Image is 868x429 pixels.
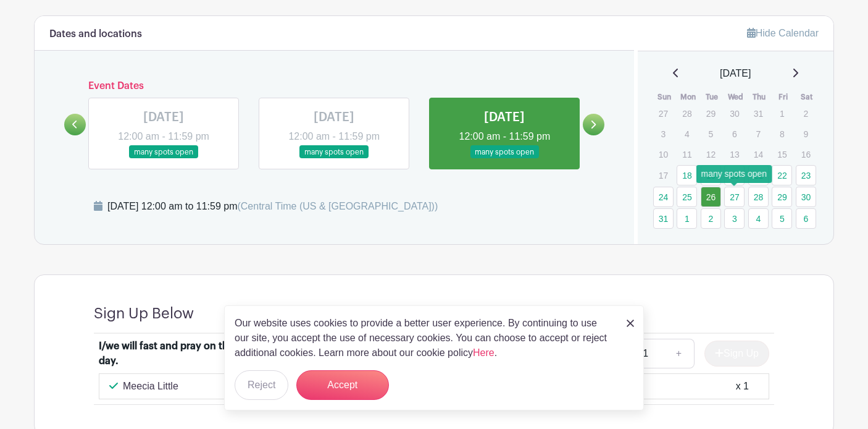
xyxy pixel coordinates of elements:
[94,305,194,323] h4: Sign Up Below
[795,91,819,103] th: Sat
[653,104,674,123] p: 27
[720,66,751,81] span: [DATE]
[296,370,389,400] button: Accept
[796,145,816,164] p: 16
[701,208,721,229] a: 2
[473,347,495,358] a: Here
[724,187,745,207] a: 27
[748,124,769,143] p: 7
[724,145,745,164] p: 13
[796,104,816,123] p: 2
[664,339,695,368] a: +
[748,208,769,229] a: 4
[748,145,769,164] p: 14
[796,165,816,185] a: 23
[653,208,674,229] a: 31
[701,187,721,207] a: 26
[724,104,745,123] p: 30
[99,339,252,368] div: I/we will fast and pray on this day.
[747,28,819,38] a: Hide Calendar
[796,124,816,143] p: 9
[724,208,745,229] a: 3
[748,187,769,207] a: 28
[653,166,674,185] p: 17
[772,124,792,143] p: 8
[627,320,634,327] img: close_button-5f87c8562297e5c2d7936805f587ecaba9071eb48480494691a3f1689db116b3.svg
[107,199,438,214] div: [DATE] 12:00 am to 11:59 pm
[772,187,792,207] a: 29
[653,91,677,103] th: Sun
[772,104,792,123] p: 1
[701,104,721,123] p: 29
[235,370,288,400] button: Reject
[724,124,745,143] p: 6
[724,91,748,103] th: Wed
[796,208,816,229] a: 6
[86,80,583,92] h6: Event Dates
[796,187,816,207] a: 30
[235,316,614,360] p: Our website uses cookies to provide a better user experience. By continuing to use our site, you ...
[701,145,721,164] p: 12
[653,187,674,207] a: 24
[701,124,721,143] p: 5
[677,208,697,229] a: 1
[772,165,792,185] a: 22
[771,91,795,103] th: Fri
[123,379,178,394] p: Meecia Little
[677,187,697,207] a: 25
[700,91,724,103] th: Tue
[677,165,697,185] a: 18
[748,91,772,103] th: Thu
[772,145,792,164] p: 15
[677,104,697,123] p: 28
[677,124,697,143] p: 4
[772,208,792,229] a: 5
[653,124,674,143] p: 3
[237,201,438,211] span: (Central Time (US & [GEOGRAPHIC_DATA]))
[653,145,674,164] p: 10
[748,104,769,123] p: 31
[677,145,697,164] p: 11
[736,379,749,394] div: x 1
[696,165,772,183] div: many spots open
[676,91,700,103] th: Mon
[49,28,142,40] h6: Dates and locations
